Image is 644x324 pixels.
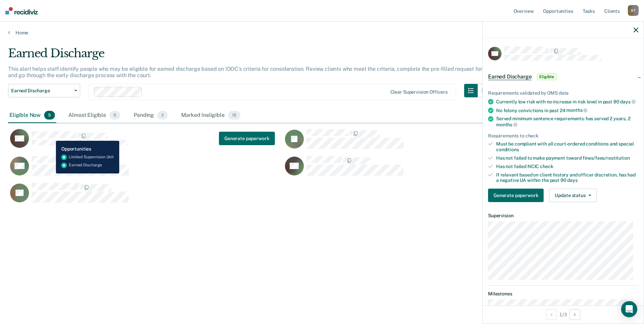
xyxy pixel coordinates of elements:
span: days [620,99,635,104]
span: check [540,164,553,169]
span: Eligible [537,73,556,80]
div: CaseloadOpportunityCell-153254 [8,129,283,156]
span: conditions [496,147,519,152]
span: days [567,177,577,183]
a: Navigate to form link [488,189,546,202]
span: 2 [157,111,168,120]
div: Open Intercom Messenger [621,301,637,317]
dt: Supervision [488,213,638,219]
div: Served minimum sentence requirements: has served 2 years, 2 [496,116,638,127]
div: Clear supervision officers [390,89,448,95]
div: CaseloadOpportunityCell-153603 [283,129,558,156]
div: Currently low risk with no increase in risk level in past 90 [496,99,638,105]
dt: Milestones [488,291,638,297]
span: 15 [228,111,240,120]
p: This alert helps staff identify people who may be eligible for earned discharge based on IDOC’s c... [8,66,488,78]
div: Earned DischargeEligible [483,66,644,88]
div: Eligible Now [8,108,56,123]
div: CaseloadOpportunityCell-158684 [8,183,283,209]
span: Earned Discharge [488,73,532,80]
div: Almost Eligible [67,108,122,123]
span: months [566,107,587,113]
span: 5 [109,111,120,120]
div: Has not failed to make payment toward [496,155,638,161]
img: Recidiviz [5,7,38,14]
div: If relevant based on client history and officer discretion, has had a negative UA within the past 90 [496,172,638,184]
button: Update status [549,189,597,202]
button: Previous Opportunity [546,309,557,320]
div: CaseloadOpportunityCell-123676 [8,156,283,183]
span: fines/fees/restitution [583,155,630,161]
span: 5 [44,111,55,120]
div: Requirements to check [488,133,638,139]
a: Navigate to form link [219,132,275,145]
button: Generate paperwork [488,189,544,202]
span: Earned Discharge [11,88,72,94]
button: Next Opportunity [570,309,580,320]
span: months [496,122,517,127]
div: CaseloadOpportunityCell-155101 [283,156,558,183]
div: 1 / 3 [483,305,644,323]
div: Requirements validated by OMS data [488,90,638,96]
div: B T [628,5,639,16]
button: Generate paperwork [219,132,275,145]
div: Marked Ineligible [180,108,241,123]
div: Pending [132,108,169,123]
div: Must be compliant with all court-ordered conditions and special [496,141,638,153]
a: Home [8,30,636,36]
div: Has not failed NCIC [496,164,638,169]
div: Earned Discharge [8,46,491,66]
div: No felony convictions in past 24 [496,107,638,114]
